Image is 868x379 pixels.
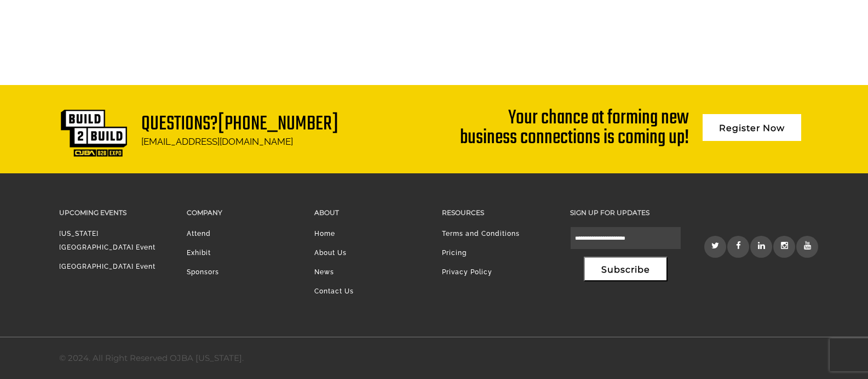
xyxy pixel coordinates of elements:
[141,136,293,147] a: [EMAIL_ADDRESS][DOMAIN_NAME]
[584,257,668,281] button: Subscribe
[442,249,467,257] a: Pricing
[59,263,156,270] a: [GEOGRAPHIC_DATA] Event
[456,109,689,148] div: Your chance at forming new business connections is coming up!
[187,230,211,237] a: Attend
[141,115,338,134] h1: Questions?
[442,206,553,219] h3: Resources
[187,268,219,276] a: Sponsors
[570,206,681,219] h3: Sign up for updates
[59,206,170,219] h3: Upcoming Events
[59,351,244,365] div: © 2024. All Right Reserved OJBA [US_STATE].
[442,268,492,276] a: Privacy Policy
[314,206,426,219] h3: About
[314,287,354,295] a: Contact Us
[218,109,338,140] a: [PHONE_NUMBER]
[187,206,298,219] h3: Company
[187,249,211,257] a: Exhibit
[703,114,801,141] a: Register Now
[442,230,520,237] a: Terms and Conditions
[314,249,347,257] a: About Us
